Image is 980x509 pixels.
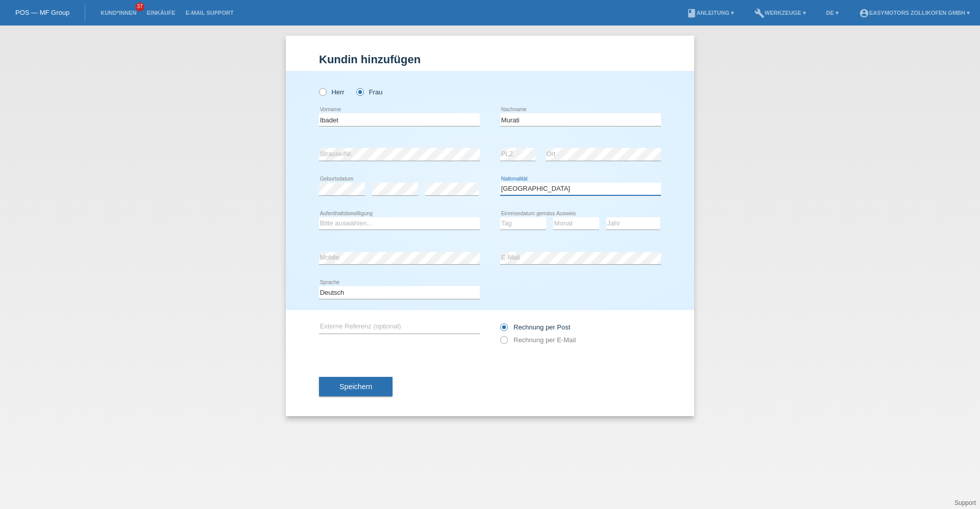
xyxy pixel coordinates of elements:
a: E-Mail Support [181,10,239,16]
input: Rechnung per E-Mail [500,336,507,349]
a: bookAnleitung ▾ [681,10,739,16]
label: Rechnung per Post [500,323,570,331]
span: Speichern [339,383,372,391]
a: account_circleEasymotors Zollikofen GmbH ▾ [854,10,975,16]
a: Einkäufe [141,10,180,16]
a: Kund*innen [95,10,141,16]
label: Rechnung per E-Mail [500,336,576,344]
i: account_circle [859,8,869,18]
a: POS — MF Group [15,9,69,16]
a: DE ▾ [821,10,844,16]
a: buildWerkzeuge ▾ [749,10,811,16]
i: book [687,8,697,18]
button: Speichern [319,377,393,396]
input: Rechnung per Post [500,323,507,336]
i: build [754,8,765,18]
label: Frau [356,88,382,96]
input: Frau [356,88,363,95]
h1: Kundin hinzufügen [319,53,661,66]
span: 37 [135,3,144,11]
a: Support [954,499,976,506]
input: Herr [319,88,326,95]
label: Herr [319,88,345,96]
